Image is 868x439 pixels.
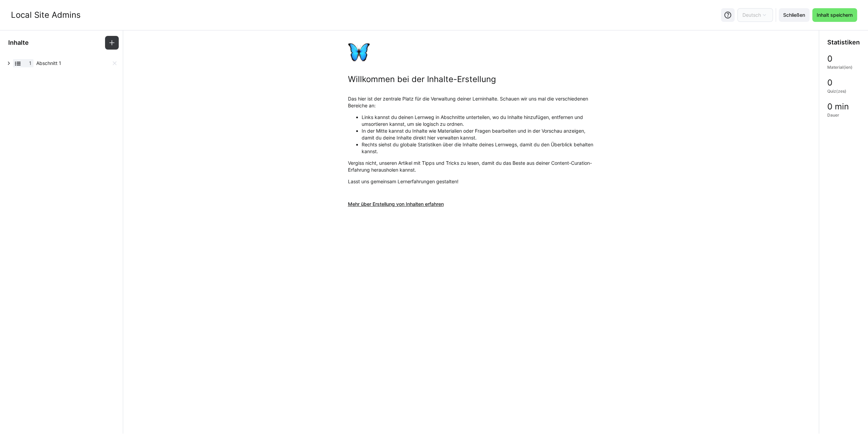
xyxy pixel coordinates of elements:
[816,12,854,18] span: Inhalt speichern
[782,12,806,18] span: Schließen
[362,141,594,155] li: Rechts siehst du globale Statistiken über die Inhalte deines Lernwegs, damit du den Überblick beh...
[827,65,853,70] span: Material(ien)
[812,8,857,22] button: Inhalt speichern
[827,39,860,46] h3: Statistiken
[36,60,111,67] span: Abschnitt 1
[11,10,81,20] div: Local Site Admins
[348,160,594,173] p: Vergiss nicht, unseren Artikel mit Tipps und Tricks zu lesen, damit du das Beste aus deiner Conte...
[827,102,849,111] span: 0 min
[29,60,31,67] span: 1
[827,89,846,94] span: Quiz(zes)
[362,128,594,141] li: In der Mitte kannst du Inhalte wie Materialien oder Fragen bearbeiten und in der Vorschau anzeige...
[348,95,594,109] p: Das hier ist der zentrale Platz für die Verwaltung deiner Lerninhalte. Schauen wir uns mal die ve...
[827,54,832,63] span: 0
[348,178,594,185] p: Lasst uns gemeinsam Lernerfahrungen gestalten!
[779,8,809,22] button: Schließen
[348,201,594,208] a: Mehr über Erstellung von Inhalten erfahren
[742,12,761,18] span: Deutsch
[8,39,29,46] h3: Inhalte
[827,112,839,118] span: Dauer
[362,114,594,128] li: Links kannst du deinen Lernweg in Abschnitte unterteilen, wo du Inhalte hinzufügen, entfernen und...
[827,78,832,87] span: 0
[348,74,594,84] h2: Willkommen bei der Inhalte-Erstellung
